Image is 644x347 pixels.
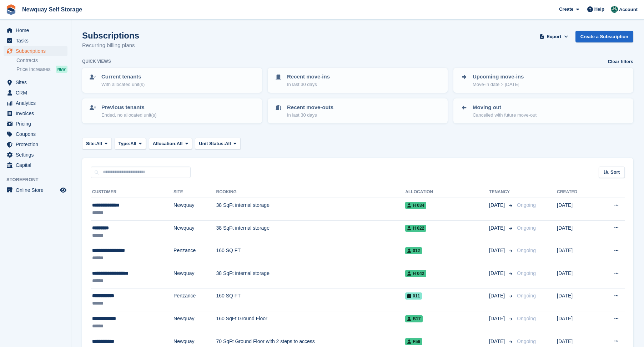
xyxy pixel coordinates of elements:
[91,187,173,198] th: Customer
[101,73,145,81] p: Current tenants
[4,98,67,108] a: menu
[489,292,506,300] span: [DATE]
[16,57,67,64] a: Contracts
[82,31,139,40] h1: Subscriptions
[473,103,537,112] p: Moving out
[557,266,596,289] td: [DATE]
[489,338,506,345] span: [DATE]
[268,99,447,123] a: Recent move-outs In last 30 days
[517,225,536,231] span: Ongoing
[287,112,333,119] p: In last 30 days
[16,46,59,56] span: Subscriptions
[216,187,406,198] th: Booking
[16,65,67,73] a: Price increases NEW
[4,108,67,118] a: menu
[82,41,139,50] p: Recurring billing plans
[216,311,406,334] td: 160 SqFt Ground Floor
[454,99,633,123] a: Moving out Cancelled with future move-out
[216,220,406,243] td: 38 SqFt internal storage
[405,315,423,322] span: B17
[173,243,216,266] td: Penzance
[225,140,231,147] span: All
[173,266,216,289] td: Newquay
[287,73,330,81] p: Recent move-ins
[405,202,426,209] span: H 034
[4,139,67,149] a: menu
[82,138,112,149] button: Site: All
[557,220,596,243] td: [DATE]
[611,6,618,13] img: JON
[547,33,561,40] span: Export
[4,129,67,139] a: menu
[575,31,633,42] a: Create a Subscription
[173,198,216,221] td: Newquay
[489,224,506,232] span: [DATE]
[405,338,422,345] span: F56
[101,112,157,119] p: Ended, no allocated unit(s)
[608,58,633,65] a: Clear filters
[559,6,573,13] span: Create
[4,185,67,195] a: menu
[594,6,604,13] span: Help
[16,66,51,73] span: Price increases
[16,25,59,35] span: Home
[173,220,216,243] td: Newquay
[473,112,537,119] p: Cancelled with future move-out
[16,108,59,118] span: Invoices
[199,140,225,147] span: Unit Status:
[4,25,67,35] a: menu
[4,46,67,56] a: menu
[16,185,59,195] span: Online Store
[119,140,131,147] span: Type:
[517,338,536,344] span: Ongoing
[287,81,330,88] p: In last 30 days
[489,315,506,322] span: [DATE]
[59,186,67,194] a: Preview store
[56,66,67,73] div: NEW
[619,6,638,13] span: Account
[16,150,59,160] span: Settings
[557,187,596,198] th: Created
[16,88,59,98] span: CRM
[473,81,524,88] p: Move-in date > [DATE]
[177,140,183,147] span: All
[115,138,146,149] button: Type: All
[405,247,422,254] span: 012
[83,68,261,92] a: Current tenants With allocated unit(s)
[517,202,536,208] span: Ongoing
[405,225,426,232] span: H 022
[473,73,524,81] p: Upcoming move-ins
[287,103,333,112] p: Recent move-outs
[16,139,59,149] span: Protection
[454,68,633,92] a: Upcoming move-ins Move-in date > [DATE]
[4,36,67,46] a: menu
[489,247,506,254] span: [DATE]
[557,289,596,311] td: [DATE]
[517,316,536,321] span: Ongoing
[101,81,145,88] p: With allocated unit(s)
[16,36,59,46] span: Tasks
[216,266,406,289] td: 38 SqFt internal storage
[96,140,102,147] span: All
[517,248,536,253] span: Ongoing
[86,140,96,147] span: Site:
[6,4,16,15] img: stora-icon-8386f47178a22dfd0bd8f6a31ec36ba5ce8667c1dd55bd0f319d3a0aa187defe.svg
[173,187,216,198] th: Site
[16,77,59,87] span: Sites
[16,119,59,129] span: Pricing
[405,292,422,300] span: 011
[216,243,406,266] td: 160 SQ FT
[517,270,536,276] span: Ongoing
[16,129,59,139] span: Coupons
[16,98,59,108] span: Analytics
[610,169,620,176] span: Sort
[4,77,67,87] a: menu
[489,270,506,277] span: [DATE]
[517,293,536,298] span: Ongoing
[557,311,596,334] td: [DATE]
[153,140,177,147] span: Allocation:
[538,31,570,42] button: Export
[4,119,67,129] a: menu
[4,160,67,170] a: menu
[557,243,596,266] td: [DATE]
